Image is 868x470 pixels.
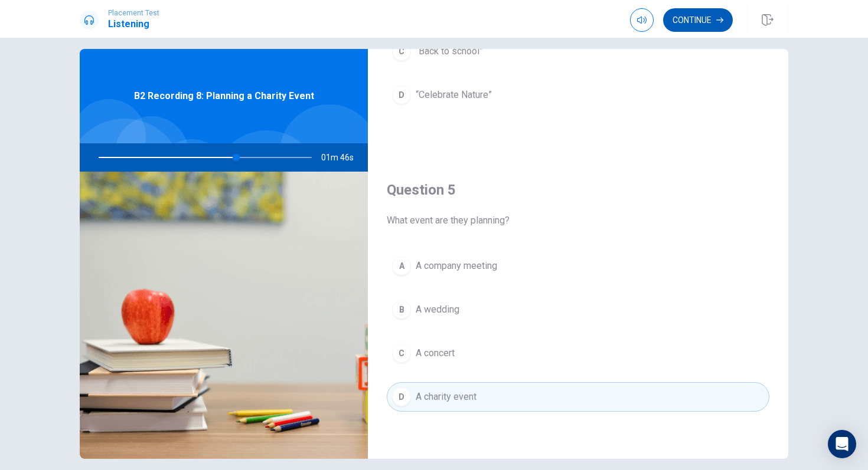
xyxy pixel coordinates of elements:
div: C [392,42,411,61]
button: DA charity event [387,382,769,412]
div: D [392,387,411,406]
img: B2 Recording 8: Planning a Charity Event [80,172,368,459]
div: C [392,344,411,363]
span: B2 Recording 8: Planning a Charity Event [134,89,314,103]
div: Open Intercom Messenger [828,430,856,458]
button: D“Celebrate Nature” [387,80,769,110]
span: A company meeting [416,259,497,273]
button: C“Back to school” [387,37,769,66]
h1: Listening [108,17,159,31]
h4: Question 5 [387,180,769,199]
div: D [392,86,411,104]
span: “Celebrate Nature” [416,88,492,102]
span: A charity event [416,390,477,404]
span: A wedding [416,303,459,317]
button: Continue [663,8,733,32]
button: CA concert [387,338,769,368]
button: AA company meeting [387,251,769,281]
span: What event are they planning? [387,213,769,228]
div: A [392,257,411,275]
span: “Back to school” [416,44,483,58]
button: BA wedding [387,295,769,324]
span: 01m 46s [321,143,363,172]
div: B [392,300,411,319]
span: Placement Test [108,9,159,17]
span: A concert [416,346,455,360]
